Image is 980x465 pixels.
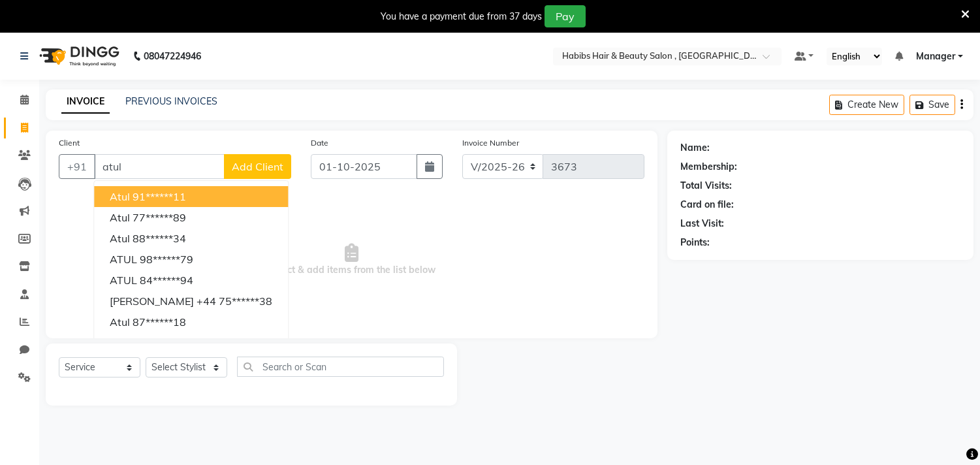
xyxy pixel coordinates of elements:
button: Save [909,95,955,115]
button: +91 [59,154,95,179]
div: Last Visit: [680,217,724,231]
input: Search by Name/Mobile/Email/Code [94,154,225,179]
span: Atul [110,190,130,203]
span: ATUL [110,274,137,287]
button: Create New [829,95,904,115]
div: Total Visits: [680,179,732,193]
span: Manager [916,50,955,63]
div: Card on file: [680,198,734,212]
span: Select & add items from the list below [59,195,644,325]
div: Membership: [680,160,737,174]
span: ATUL [110,253,137,266]
div: You have a payment due from 37 days [381,10,542,24]
label: Client [59,137,80,149]
a: INVOICE [61,90,110,114]
button: Add Client [224,154,291,179]
input: Search or Scan [237,357,444,377]
div: Points: [680,236,710,249]
label: Invoice Number [462,137,519,149]
span: Atul [110,315,130,329]
span: [PERSON_NAME] [110,295,194,308]
span: Atul [110,336,130,349]
b: 08047224946 [144,38,201,74]
div: Name: [680,141,710,155]
button: Pay [545,5,586,27]
span: atul [110,232,130,245]
label: Date [311,137,328,149]
img: logo [33,38,123,74]
a: PREVIOUS INVOICES [125,95,217,107]
span: Atul [110,211,130,224]
span: Add Client [232,160,283,173]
